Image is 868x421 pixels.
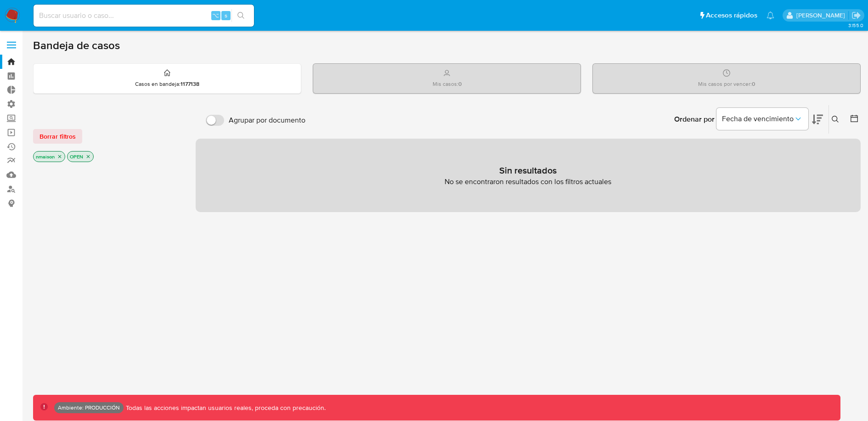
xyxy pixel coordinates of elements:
p: Ambiente: PRODUCCIÓN [58,406,120,410]
span: ⌥ [212,11,219,20]
span: s [225,11,227,20]
button: search-icon [231,9,250,22]
input: Buscar usuario o caso... [34,10,254,22]
p: Todas las acciones impactan usuarios reales, proceda con precaución. [124,404,326,412]
p: natalia.maison@mercadolibre.com [796,11,848,20]
span: Accesos rápidos [706,11,757,20]
a: Salir [851,11,861,20]
a: Notificaciones [767,11,774,19]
